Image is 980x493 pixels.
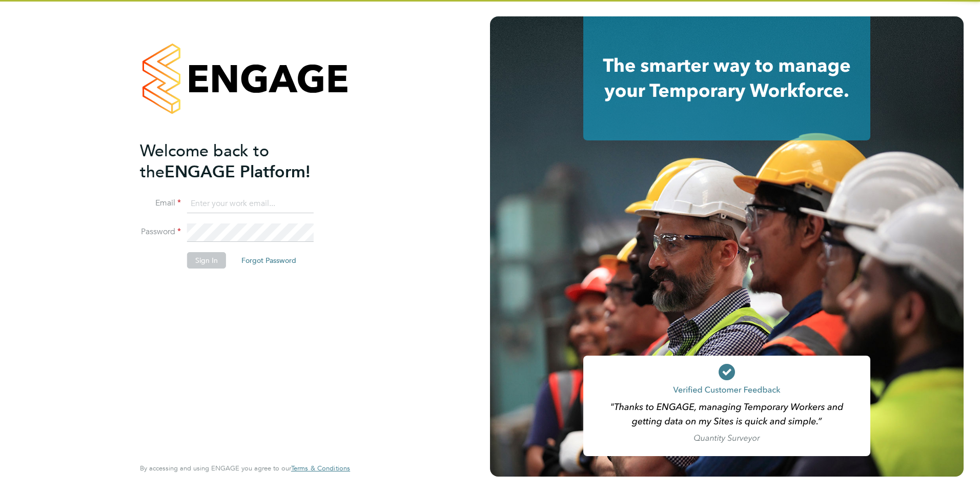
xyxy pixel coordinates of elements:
a: Terms & Conditions [291,464,350,473]
h2: ENGAGE Platform! [140,140,340,182]
button: Forgot Password [233,252,304,269]
span: Welcome back to the [140,141,269,182]
span: By accessing and using ENGAGE you agree to our [140,464,350,473]
input: Enter your work email... [187,195,314,213]
label: Email [140,198,181,209]
button: Sign In [187,252,226,269]
label: Password [140,227,181,237]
